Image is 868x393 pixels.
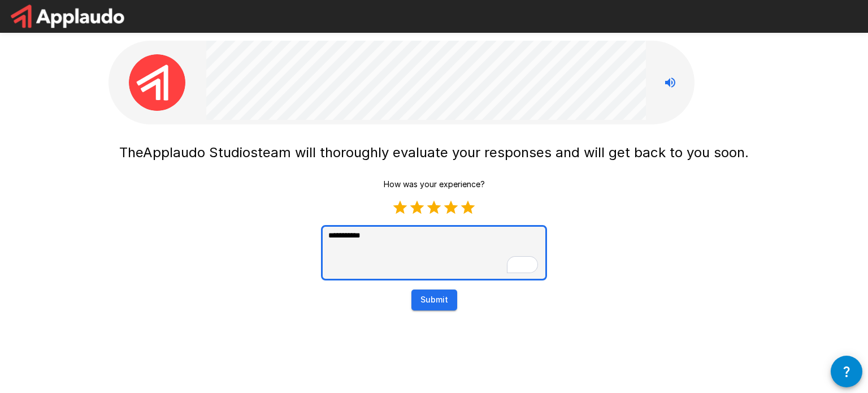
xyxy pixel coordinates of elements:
span: Applaudo Studios [143,144,258,161]
img: applaudo_avatar.png [129,54,185,111]
p: How was your experience? [384,179,485,190]
textarea: To enrich screen reader interactions, please activate Accessibility in Grammarly extension settings [321,225,547,280]
span: team will thoroughly evaluate your responses and will get back to you soon. [258,144,749,161]
button: Submit [411,290,457,310]
span: The [119,144,143,161]
button: Stop reading questions aloud [659,71,682,94]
